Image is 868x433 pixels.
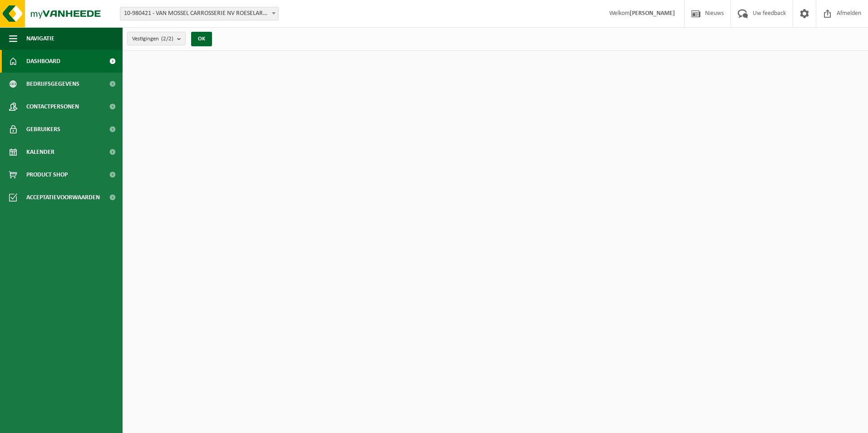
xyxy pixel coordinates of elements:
span: Navigatie [26,27,54,50]
span: Acceptatievoorwaarden [26,186,100,209]
span: 10-980421 - VAN MOSSEL CARROSSERIE NV ROESELARE - ROESELARE [120,7,278,20]
span: Product Shop [26,163,68,186]
button: Vestigingen(2/2) [127,32,186,45]
button: OK [191,32,212,46]
span: Gebruikers [26,118,60,141]
count: (2/2) [161,36,173,42]
span: 10-980421 - VAN MOSSEL CARROSSERIE NV ROESELARE - ROESELARE [120,7,279,20]
span: Kalender [26,141,54,163]
span: Contactpersonen [26,95,79,118]
span: Vestigingen [132,32,173,46]
span: Dashboard [26,50,60,73]
strong: [PERSON_NAME] [630,10,675,17]
span: Bedrijfsgegevens [26,73,79,95]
